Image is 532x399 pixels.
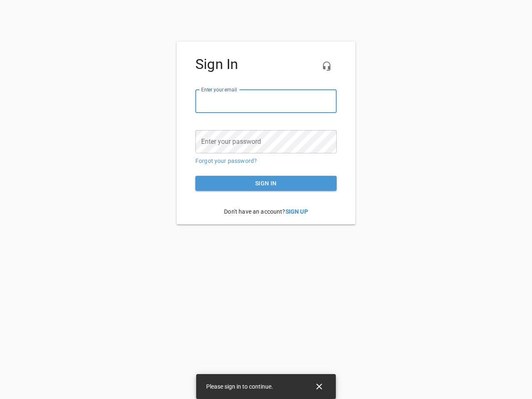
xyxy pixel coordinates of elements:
h4: Sign In [195,56,337,73]
span: Please sign in to continue. [206,383,273,390]
a: Sign Up [286,208,308,215]
button: Close [309,377,329,397]
p: Don't have an account? [195,201,337,222]
a: Forgot your password? [195,158,257,164]
button: Sign in [195,176,337,191]
span: Sign in [202,178,330,189]
iframe: Chat [350,94,526,393]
